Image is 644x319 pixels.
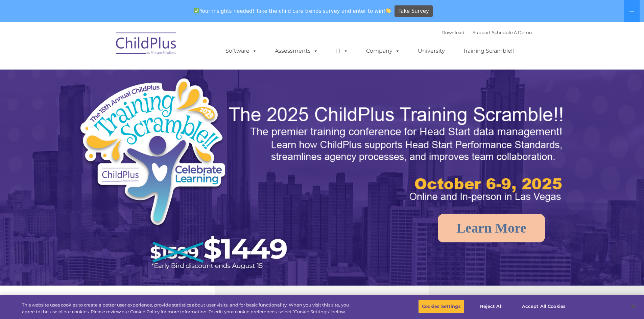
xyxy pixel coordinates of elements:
a: Take Survey [395,5,433,17]
a: Company [359,44,407,58]
button: Cookies Settings [418,299,464,314]
span: Take Survey [399,5,429,17]
a: Training Scramble!! [456,44,521,58]
span: Phone number [94,72,123,77]
span: Your insights needed! Take the child care trends survey and enter to win! [191,4,394,18]
a: Learn More [438,214,545,242]
img: 👏 [386,8,391,13]
button: Close [626,299,641,314]
button: Reject All [470,299,512,314]
img: ChildPlus by Procare Solutions [113,28,180,61]
button: Accept All Cookies [518,299,569,314]
a: Support [473,30,491,35]
img: ✅ [194,8,199,13]
div: This website uses cookies to create a better user experience, provide statistics about user visit... [22,302,354,315]
a: University [411,44,452,58]
a: Schedule A Demo [492,30,532,35]
a: Software [219,44,264,58]
a: Assessments [268,44,325,58]
a: Download [442,30,464,35]
span: Last name [94,45,115,50]
a: IT [329,44,355,58]
font: | [442,30,532,35]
